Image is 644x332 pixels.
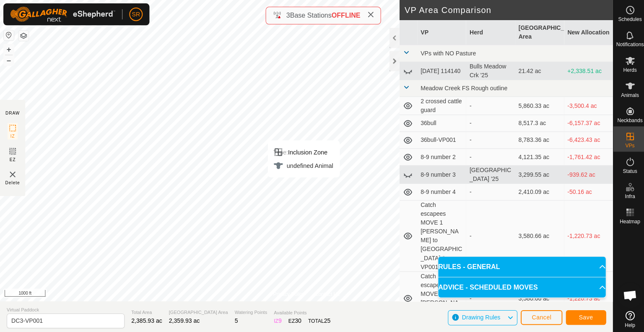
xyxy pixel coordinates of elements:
h2: VP Area Comparison [403,5,610,15]
th: Herd [464,20,513,45]
span: Notifications [614,42,641,47]
td: 8,783.36 ac [513,131,562,148]
td: Catch escapees MOVE 1 [PERSON_NAME] to DC 2-VP002 [415,271,464,324]
td: -6,423.43 ac [562,131,610,148]
button: Reset Map [4,30,14,40]
span: 2,385.93 ac [131,316,161,323]
a: Contact Us [314,289,338,297]
span: OFFLINE [330,12,359,19]
div: - [467,187,509,196]
div: Open chat [615,282,640,307]
button: Cancel [519,309,560,324]
td: 36bull [415,115,464,131]
td: 2,410.09 ac [513,183,562,200]
span: Base Stations [289,12,330,19]
span: Virtual Paddock [7,305,124,312]
span: Meadow Creek FS Rough outline [419,84,505,91]
span: 5 [234,316,237,323]
td: -939.62 ac [562,165,610,183]
span: Schedules [615,17,639,22]
span: Watering Points [234,308,266,315]
div: - [467,118,509,127]
th: [GEOGRAPHIC_DATA] Area [513,20,562,45]
td: 21.42 ac [513,62,562,80]
span: Drawing Rules [460,313,498,319]
td: 3,299.55 ac [513,165,562,183]
td: 2 crossed cattle guard [415,97,464,115]
span: Delete [5,179,20,185]
td: 36bull-VP001 [415,131,464,148]
td: [DATE] 114140 [415,62,464,80]
td: 3,580.66 ac [513,200,562,271]
span: Animals [618,92,636,97]
div: - [467,231,509,240]
span: 3 [285,12,289,19]
span: ADVICE - SCHEDULED MOVES [436,281,535,291]
a: Help [611,306,644,330]
div: - [467,135,509,144]
img: VP [8,169,18,179]
button: Map Layers [18,31,29,41]
span: RULES - GENERAL [436,261,498,271]
p-accordion-header: ADVICE - SCHEDULED MOVES [436,276,603,296]
td: -1,761.42 ac [562,148,610,165]
td: +2,338.51 ac [562,62,610,80]
td: -3,500.4 ac [562,97,610,115]
div: Inclusion Zone [272,146,332,157]
span: Neckbands [615,118,640,123]
td: 5,860.33 ac [513,97,562,115]
td: -1,220.73 ac [562,200,610,271]
td: Catch escapees MOVE 1 [PERSON_NAME] to [GEOGRAPHIC_DATA] 2-VP001 [415,200,464,271]
span: Cancel [530,313,549,319]
img: Gallagher Logo [10,7,115,22]
td: 8-9 number 2 [415,148,464,165]
th: New Allocation [562,20,610,45]
span: Status [620,168,634,173]
div: undefined Animal [272,160,332,170]
td: 8,517.3 ac [513,115,562,131]
div: [GEOGRAPHIC_DATA] '25 [467,165,509,183]
span: Herds [621,67,634,72]
span: SR [131,10,139,19]
div: Bulls Meadow Crk '25 [467,62,509,79]
span: Available Points [273,308,330,315]
span: VPs with NO Pasture [419,50,474,56]
span: Total Area [131,308,161,315]
div: EZ [287,315,300,324]
td: -6,157.37 ac [562,115,610,131]
span: 30 [293,316,300,323]
span: VPs [623,143,632,148]
td: 8-9 number 3 [415,165,464,183]
div: - [467,152,509,161]
span: 9 [277,316,280,323]
a: Privacy Policy [272,289,304,297]
span: EZ [10,156,16,162]
span: Heatmap [617,218,638,223]
button: – [4,55,14,65]
td: 8-9 number 4 [415,183,464,200]
div: DRAW [5,110,20,116]
span: IZ [10,133,15,139]
p-accordion-header: RULES - GENERAL [436,256,603,276]
span: 25 [323,316,330,323]
div: IZ [273,315,280,324]
td: -50.16 ac [562,183,610,200]
button: + [4,44,14,54]
span: Help [622,322,633,327]
span: Infra [622,193,632,198]
th: VP [415,20,464,45]
span: [GEOGRAPHIC_DATA] Area [168,308,227,315]
div: TOTAL [307,315,329,324]
td: 4,121.35 ac [513,148,562,165]
span: 2,359.93 ac [168,316,199,323]
button: Save [563,309,604,324]
div: - [467,101,509,110]
span: Save [576,313,591,319]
